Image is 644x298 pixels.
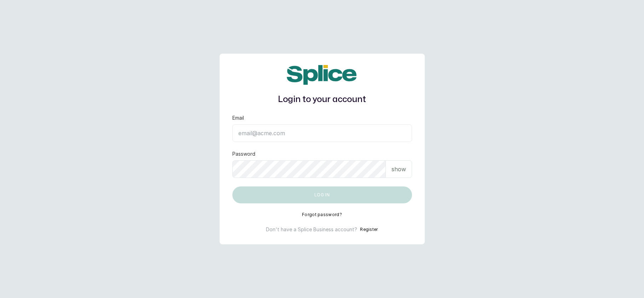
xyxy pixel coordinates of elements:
[232,186,412,203] button: Log in
[266,226,357,233] p: Don't have a Splice Business account?
[232,150,255,157] label: Password
[391,165,406,173] p: show
[232,114,244,121] label: Email
[360,226,378,233] button: Register
[232,93,412,106] h1: Login to your account
[232,124,412,142] input: email@acme.com
[302,212,342,217] button: Forgot password?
